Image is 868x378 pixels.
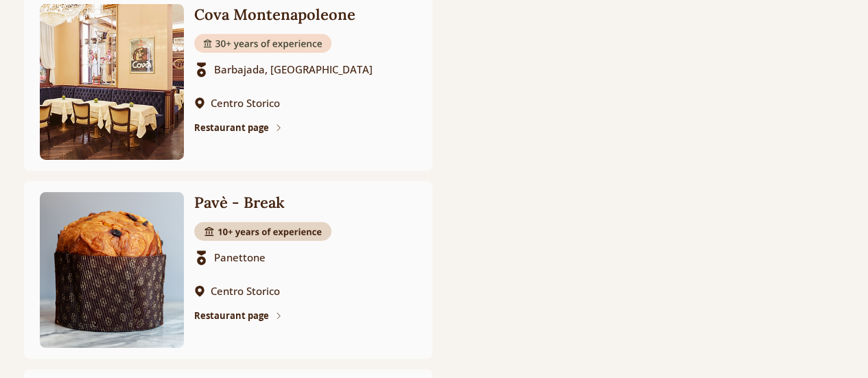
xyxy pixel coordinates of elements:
[194,121,269,134] span: Restaurant page
[194,309,269,322] span: Restaurant page
[214,250,413,264] div: Panettone
[211,96,280,110] span: Centro Storico
[211,284,280,298] span: Centro Storico
[194,193,395,212] h2: Pavè - Break
[214,62,413,76] div: Barbajada, [GEOGRAPHIC_DATA]
[194,113,284,142] a: Restaurant page
[194,5,395,24] h2: Cova Montenapoleone
[194,301,284,330] a: Restaurant page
